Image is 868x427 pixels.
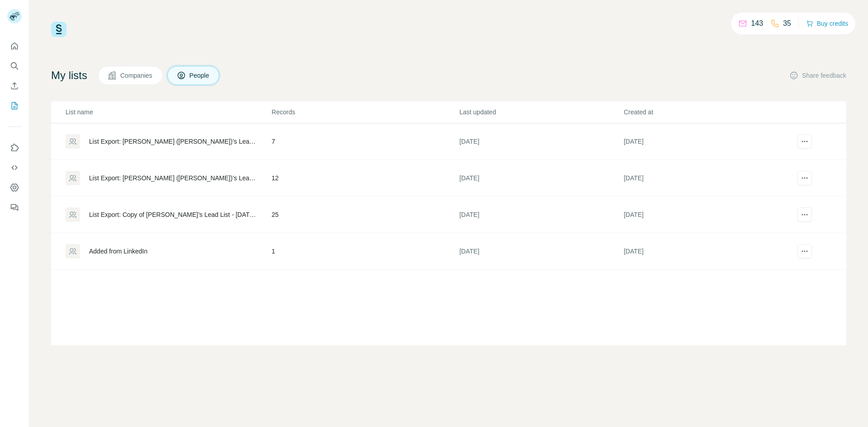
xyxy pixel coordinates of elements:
[623,197,788,233] td: [DATE]
[7,140,22,156] button: Use Surfe on LinkedIn
[7,199,22,216] button: Feedback
[89,247,147,256] div: Added from LinkedIn
[459,233,623,270] td: [DATE]
[623,233,788,270] td: [DATE]
[66,108,271,117] p: List name
[783,18,791,29] p: 35
[751,18,763,29] p: 143
[51,22,66,37] img: Surfe Logo
[189,71,210,80] span: People
[272,108,458,117] p: Records
[459,123,623,160] td: [DATE]
[623,123,788,160] td: [DATE]
[623,160,788,197] td: [DATE]
[789,71,846,80] button: Share feedback
[7,98,22,114] button: My lists
[7,38,22,54] button: Quick start
[806,17,848,30] button: Buy credits
[7,78,22,94] button: Enrich CSV
[459,197,623,233] td: [DATE]
[797,134,812,149] button: actions
[271,123,459,160] td: 7
[271,160,459,197] td: 12
[7,58,22,74] button: Search
[797,207,812,222] button: actions
[89,210,256,219] div: List Export: Copy of [PERSON_NAME]’s Lead List - [DATE] 12:27
[7,179,22,196] button: Dashboard
[459,160,623,197] td: [DATE]
[624,108,787,117] p: Created at
[797,244,812,258] button: actions
[271,233,459,270] td: 1
[89,137,256,146] div: List Export: [PERSON_NAME] ([PERSON_NAME])’s Lead List - [DATE] 11:45
[459,108,623,117] p: Last updated
[797,171,812,185] button: actions
[271,197,459,233] td: 25
[7,160,22,176] button: Use Surfe API
[51,68,87,83] h4: My lists
[89,174,256,183] div: List Export: [PERSON_NAME] ([PERSON_NAME])’s Lead List - [DATE] 11:44
[120,71,153,80] span: Companies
